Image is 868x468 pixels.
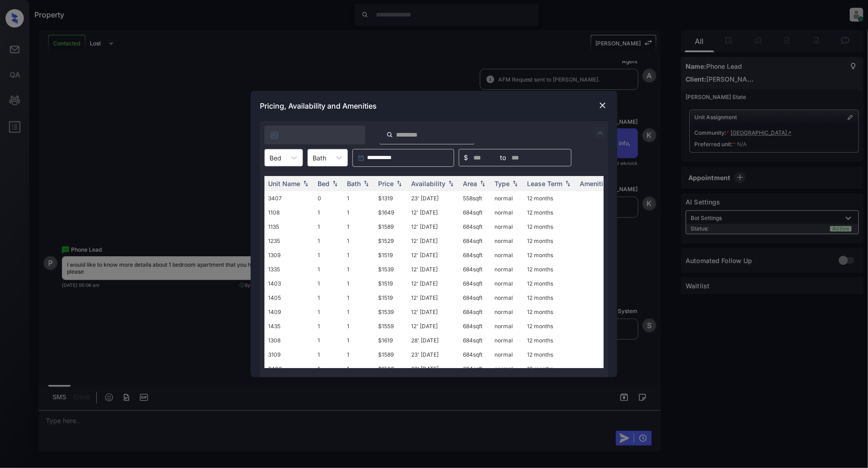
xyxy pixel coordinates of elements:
[595,127,606,138] img: icon-zuma
[343,319,374,333] td: 1
[343,347,374,362] td: 1
[301,181,310,187] img: sorting
[407,362,459,376] td: 23' [DATE]
[314,205,343,220] td: 1
[459,220,491,234] td: 684 sqft
[264,305,314,319] td: 1409
[459,347,491,362] td: 684 sqft
[523,234,576,248] td: 12 months
[523,205,576,220] td: 12 months
[374,347,407,362] td: $1589
[343,276,374,291] td: 1
[264,234,314,248] td: 1235
[318,180,330,187] div: Bed
[407,262,459,276] td: 12' [DATE]
[374,305,407,319] td: $1539
[407,305,459,319] td: 12' [DATE]
[362,181,371,187] img: sorting
[264,333,314,347] td: 1308
[459,262,491,276] td: 684 sqft
[523,305,576,319] td: 12 months
[343,291,374,305] td: 1
[374,234,407,248] td: $1529
[491,205,523,220] td: normal
[407,191,459,205] td: 23' [DATE]
[407,347,459,362] td: 23' [DATE]
[459,205,491,220] td: 684 sqft
[270,131,279,140] img: icon-zuma
[314,291,343,305] td: 1
[314,319,343,333] td: 1
[527,180,562,187] div: Lease Term
[459,305,491,319] td: 684 sqft
[491,333,523,347] td: normal
[523,276,576,291] td: 12 months
[343,362,374,376] td: 1
[598,101,607,110] img: close
[491,248,523,262] td: normal
[407,276,459,291] td: 12' [DATE]
[459,362,491,376] td: 684 sqft
[343,305,374,319] td: 1
[314,191,343,205] td: 0
[511,181,520,187] img: sorting
[407,248,459,262] td: 12' [DATE]
[264,362,314,376] td: 3403
[491,220,523,234] td: normal
[459,291,491,305] td: 684 sqft
[580,180,610,187] div: Amenities
[446,181,456,187] img: sorting
[314,262,343,276] td: 1
[494,180,510,187] div: Type
[264,262,314,276] td: 1335
[491,362,523,376] td: normal
[523,220,576,234] td: 12 months
[411,180,445,187] div: Availability
[500,153,506,163] span: to
[374,262,407,276] td: $1539
[463,180,477,187] div: Area
[264,220,314,234] td: 1135
[374,319,407,333] td: $1559
[523,191,576,205] td: 12 months
[407,333,459,347] td: 28' [DATE]
[374,205,407,220] td: $1649
[523,333,576,347] td: 12 months
[407,291,459,305] td: 12' [DATE]
[478,181,487,187] img: sorting
[374,291,407,305] td: $1519
[523,248,576,262] td: 12 months
[343,234,374,248] td: 1
[374,220,407,234] td: $1589
[459,191,491,205] td: 558 sqft
[523,291,576,305] td: 12 months
[374,248,407,262] td: $1519
[264,248,314,262] td: 1309
[330,181,340,187] img: sorting
[314,220,343,234] td: 1
[374,191,407,205] td: $1319
[343,220,374,234] td: 1
[459,248,491,262] td: 684 sqft
[314,347,343,362] td: 1
[314,234,343,248] td: 1
[407,220,459,234] td: 12' [DATE]
[491,291,523,305] td: normal
[314,248,343,262] td: 1
[343,248,374,262] td: 1
[374,276,407,291] td: $1519
[343,205,374,220] td: 1
[464,153,468,163] span: $
[491,319,523,333] td: normal
[314,333,343,347] td: 1
[491,347,523,362] td: normal
[491,191,523,205] td: normal
[523,347,576,362] td: 12 months
[264,205,314,220] td: 1108
[347,180,361,187] div: Bath
[314,362,343,376] td: 1
[374,362,407,376] td: $1509
[378,180,394,187] div: Price
[264,291,314,305] td: 1405
[343,191,374,205] td: 1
